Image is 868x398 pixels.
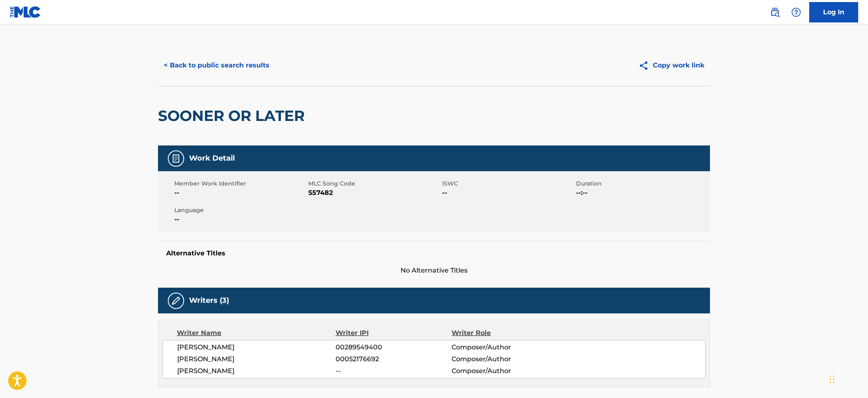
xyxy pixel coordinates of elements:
[633,55,710,76] button: Copy work link
[788,4,804,20] div: Help
[639,60,653,71] img: Copy work link
[177,328,336,338] div: Writer Name
[171,154,181,163] img: Work Detail
[166,249,702,257] h5: Alternative Titles
[442,188,574,198] span: --
[576,179,708,188] span: Duration
[308,188,440,198] span: S57482
[452,328,557,338] div: Writer Role
[452,354,557,364] span: Composer/Author
[809,2,858,22] a: Log In
[174,188,306,198] span: --
[827,359,868,398] iframe: Chat Widget
[442,179,574,188] span: ISWC
[336,342,452,352] span: 00289549400
[189,154,235,163] h5: Work Detail
[336,366,452,376] span: --
[177,342,336,352] span: [PERSON_NAME]
[158,55,275,76] button: < Back to public search results
[177,366,336,376] span: [PERSON_NAME]
[189,296,229,305] h5: Writers (3)
[452,342,557,352] span: Composer/Author
[576,188,708,198] span: --:--
[174,215,306,224] span: --
[308,179,440,188] span: MLC Song Code
[770,7,780,17] img: search
[336,354,452,364] span: 00052176692
[791,7,801,17] img: help
[452,366,557,376] span: Composer/Author
[336,328,452,338] div: Writer IPI
[158,266,710,275] span: No Alternative Titles
[767,4,783,20] a: Public Search
[10,6,41,18] img: MLC Logo
[177,354,336,364] span: [PERSON_NAME]
[171,296,181,306] img: Writers
[158,107,309,125] h2: SOONER OR LATER
[830,367,835,391] div: Drag
[174,179,306,188] span: Member Work Identifier
[174,206,306,215] span: Language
